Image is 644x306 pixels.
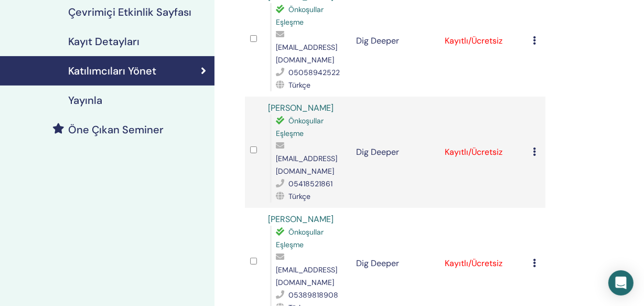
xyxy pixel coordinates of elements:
[288,80,310,90] span: Türkçe
[276,265,337,287] span: [EMAIL_ADDRESS][DOMAIN_NAME]
[268,214,334,225] a: [PERSON_NAME]
[68,94,102,107] h4: Yayınla
[288,290,338,300] span: 05389818908
[268,102,334,113] a: [PERSON_NAME]
[288,68,340,77] span: 05058942522
[351,97,439,208] td: Dig Deeper
[276,154,337,176] span: [EMAIL_ADDRESS][DOMAIN_NAME]
[276,116,324,138] span: Önkoşullar Eşleşme
[276,43,337,65] span: [EMAIL_ADDRESS][DOMAIN_NAME]
[68,123,164,136] h4: Öne Çıkan Seminer
[68,6,191,18] h4: Çevrimiçi Etkinlik Sayfası
[608,270,634,296] div: Open Intercom Messenger
[288,192,310,201] span: Türkçe
[276,5,324,27] span: Önkoşullar Eşleşme
[276,227,324,249] span: Önkoşullar Eşleşme
[68,35,139,48] h4: Kayıt Detayları
[68,65,156,77] h4: Katılımcıları Yönet
[288,179,332,188] span: 05418521861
